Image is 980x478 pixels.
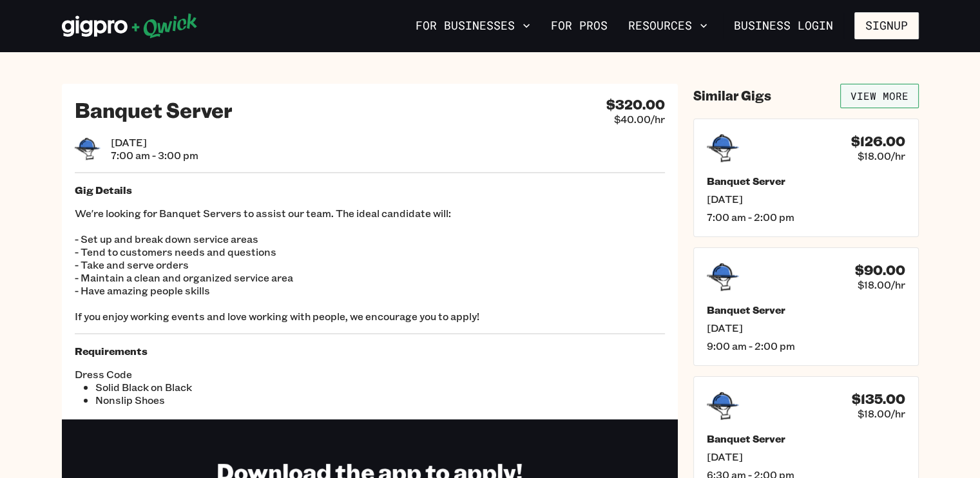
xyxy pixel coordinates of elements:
[75,207,665,323] p: We're looking for Banquet Servers to assist our team. The ideal candidate will: - Set up and brea...
[707,321,905,334] span: [DATE]
[858,149,905,162] span: $18.00/hr
[707,303,905,316] h5: Banquet Server
[111,149,198,162] span: 7:00 am - 3:00 pm
[75,345,665,358] h5: Requirements
[75,368,370,381] span: Dress Code
[693,247,919,366] a: $90.00$18.00/hrBanquet Server[DATE]9:00 am - 2:00 pm
[623,15,713,37] button: Resources
[693,88,771,104] h4: Similar Gigs
[75,184,665,196] h5: Gig Details
[707,193,905,206] span: [DATE]
[606,97,665,113] h4: $320.00
[707,432,905,445] h5: Banquet Server
[851,133,905,149] h4: $126.00
[75,97,233,122] h2: Banquet Server
[707,339,905,352] span: 9:00 am - 2:00 pm
[707,450,905,463] span: [DATE]
[707,211,905,224] span: 7:00 am - 2:00 pm
[840,84,919,108] a: View More
[854,12,919,39] button: Signup
[111,136,198,149] span: [DATE]
[410,15,535,37] button: For Businesses
[95,381,370,394] li: Solid Black on Black
[858,407,905,420] span: $18.00/hr
[858,278,905,291] span: $18.00/hr
[546,15,613,37] a: For Pros
[852,391,905,407] h4: $135.00
[693,119,919,237] a: $126.00$18.00/hrBanquet Server[DATE]7:00 am - 2:00 pm
[95,394,370,406] li: Nonslip Shoes
[855,262,905,278] h4: $90.00
[707,175,905,187] h5: Banquet Server
[723,12,844,39] a: Business Login
[614,113,665,126] span: $40.00/hr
